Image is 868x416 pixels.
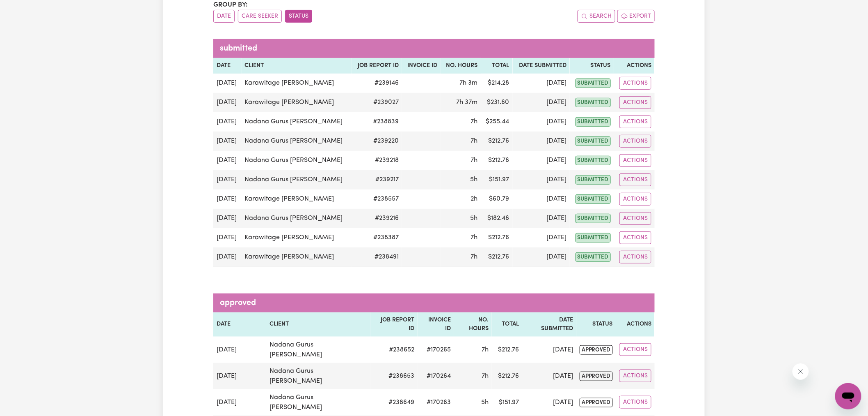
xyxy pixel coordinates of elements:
[213,363,266,389] td: [DATE]
[481,58,513,74] th: Total
[614,58,655,74] th: Actions
[580,398,613,407] span: approved
[213,247,242,267] td: [DATE]
[213,209,242,228] td: [DATE]
[441,58,481,74] th: No. Hours
[522,389,576,416] td: [DATE]
[213,151,242,170] td: [DATE]
[513,209,570,228] td: [DATE]
[619,96,651,109] button: Actions
[213,93,242,112] td: [DATE]
[570,58,614,74] th: Status
[352,132,402,151] td: # 239220
[352,112,402,132] td: # 238839
[513,74,570,93] td: [DATE]
[454,312,492,337] th: No. Hours
[492,363,522,389] td: $ 212.76
[352,58,402,74] th: Job Report ID
[580,345,613,355] span: approved
[576,175,611,185] span: submitted
[242,170,352,190] td: Nadana Gurus [PERSON_NAME]
[576,156,611,165] span: submitted
[576,312,616,337] th: Status
[481,74,513,93] td: $ 214.28
[352,209,402,228] td: # 239216
[242,93,352,112] td: Karawitage [PERSON_NAME]
[238,10,282,23] button: sort invoices by care seeker
[213,132,242,151] td: [DATE]
[242,247,352,267] td: Karawitage [PERSON_NAME]
[619,231,651,244] button: Actions
[576,117,611,127] span: submitted
[285,10,312,23] button: sort invoices by paid status
[213,170,242,190] td: [DATE]
[617,10,655,23] button: Export
[513,58,570,74] th: Date Submitted
[402,58,441,74] th: Invoice ID
[370,312,418,337] th: Job Report ID
[513,93,570,112] td: [DATE]
[481,132,513,151] td: $ 212.76
[242,209,352,228] td: Nadana Gurus [PERSON_NAME]
[370,389,418,416] td: # 238649
[213,74,242,93] td: [DATE]
[835,383,861,409] iframe: Button to launch messaging window
[619,193,651,206] button: Actions
[418,389,454,416] td: #170263
[619,212,651,225] button: Actions
[471,196,478,202] span: 2 hours
[492,337,522,363] td: $ 212.76
[266,312,370,337] th: Client
[418,312,454,337] th: Invoice ID
[370,337,418,363] td: # 238652
[418,337,454,363] td: #170265
[471,234,478,241] span: 7 hours
[482,347,489,353] span: 7 hours
[460,80,478,86] span: 7 hours 3 minutes
[793,363,809,380] iframe: Close message
[513,247,570,267] td: [DATE]
[471,118,478,125] span: 7 hours
[513,170,570,190] td: [DATE]
[213,337,266,363] td: [DATE]
[576,136,611,146] span: submitted
[471,215,478,222] span: 5 hours
[266,337,370,363] td: Nadana Gurus [PERSON_NAME]
[481,190,513,209] td: $ 60.79
[481,151,513,170] td: $ 212.76
[576,233,611,243] span: submitted
[576,214,611,223] span: submitted
[481,247,513,267] td: $ 212.76
[242,132,352,151] td: Nadana Gurus [PERSON_NAME]
[471,157,478,164] span: 7 hours
[352,74,402,93] td: # 239146
[513,190,570,209] td: [DATE]
[619,251,651,263] button: Actions
[352,151,402,170] td: # 239218
[213,228,242,247] td: [DATE]
[522,312,576,337] th: Date Submitted
[481,228,513,247] td: $ 212.76
[578,10,615,23] button: Search
[619,77,651,90] button: Actions
[242,58,352,74] th: Client
[481,93,513,112] td: $ 231.60
[266,389,370,416] td: Nadana Gurus [PERSON_NAME]
[619,173,651,186] button: Actions
[352,170,402,190] td: # 239217
[213,2,248,8] span: Group by:
[213,39,655,58] caption: submitted
[471,176,478,183] span: 5 hours
[619,154,651,167] button: Actions
[492,389,522,416] td: $ 151.97
[242,228,352,247] td: Karawitage [PERSON_NAME]
[522,363,576,389] td: [DATE]
[619,135,651,148] button: Actions
[576,252,611,262] span: submitted
[576,98,611,107] span: submitted
[213,190,242,209] td: [DATE]
[513,132,570,151] td: [DATE]
[213,58,242,74] th: Date
[481,209,513,228] td: $ 182.46
[213,294,655,312] caption: approved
